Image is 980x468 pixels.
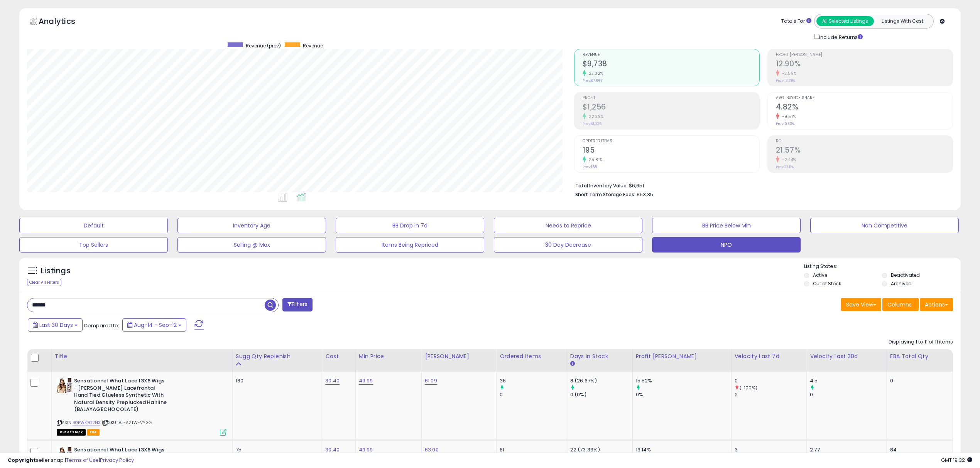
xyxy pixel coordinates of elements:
[8,457,134,464] div: seller snap | |
[735,391,807,398] div: 2
[804,263,961,270] p: Listing States:
[810,391,887,398] div: 0
[8,456,36,464] strong: Copyright
[941,456,972,464] span: 2025-10-13 19:32 GMT
[890,377,947,384] div: 0
[74,377,168,415] b: Sensationnel What Lace 13X6 Wigs - [PERSON_NAME] Lacefrontal Hand Tied Glueless Synthetic With Na...
[637,191,653,198] span: $53.35
[652,237,801,253] button: NPO
[779,114,796,120] small: -9.57%
[570,352,629,360] div: Days In Stock
[735,352,804,360] div: Velocity Last 7d
[177,218,326,233] button: Inventory Age
[500,377,567,384] div: 36
[425,352,493,360] div: [PERSON_NAME]
[303,42,323,49] span: Revenue
[813,280,841,287] label: Out of Stock
[500,391,567,398] div: 0
[84,322,119,329] span: Compared to:
[776,96,953,100] span: Avg. Buybox Share
[810,218,959,233] button: Non Competitive
[66,456,99,464] a: Terms of Use
[776,59,953,70] h2: 12.90%
[236,352,319,360] div: Sugg Qty Replenish
[776,103,953,113] h2: 4.82%
[776,165,794,169] small: Prev: 22.11%
[73,419,101,426] a: B0BWK9T2NX
[570,377,632,384] div: 8 (26.67%)
[570,391,632,398] div: 0 (0%)
[776,139,953,143] span: ROI
[740,385,757,391] small: (-100%)
[325,377,340,385] a: 30.40
[57,377,226,434] div: ASIN:
[575,191,635,198] b: Short Term Storage Fees:
[882,298,919,311] button: Columns
[575,180,948,190] li: $6,651
[808,32,872,41] div: Include Returns
[636,377,731,384] div: 15.52%
[236,377,316,384] div: 180
[583,103,759,113] h2: $1,256
[246,42,281,49] span: Revenue (prev)
[583,96,759,100] span: Profit
[39,321,73,329] span: Last 30 Days
[652,218,801,233] button: BB Price Below Min
[810,377,887,384] div: 4.5
[816,16,874,26] button: All Selected Listings
[920,298,953,311] button: Actions
[583,59,759,70] h2: $9,738
[28,318,83,332] button: Last 30 Days
[19,237,168,253] button: Top Sellers
[583,139,759,143] span: Ordered Items
[359,352,418,360] div: Min Price
[810,352,884,360] div: Velocity Last 30d
[100,456,134,464] a: Privacy Policy
[134,321,177,329] span: Aug-14 - Sep-12
[177,237,326,253] button: Selling @ Max
[282,298,313,311] button: Filters
[575,182,628,189] b: Total Inventory Value:
[494,237,642,253] button: 30 Day Decrease
[891,272,920,278] label: Deactivated
[583,53,759,57] span: Revenue
[570,360,575,367] small: Days In Stock.
[874,16,931,26] button: Listings With Cost
[586,114,604,120] small: 22.39%
[776,121,794,126] small: Prev: 5.33%
[887,301,912,308] span: Columns
[19,218,168,233] button: Default
[57,377,72,393] img: 51b+aCHhNdL._SL40_.jpg
[586,157,603,163] small: 25.81%
[27,279,61,286] div: Clear All Filters
[336,237,484,253] button: Items Being Repriced
[232,349,322,372] th: Please note that this number is a calculation based on your required days of coverage and your ve...
[776,146,953,156] h2: 21.57%
[890,352,950,360] div: FBA Total Qty
[583,78,602,83] small: Prev: $7,667
[359,377,373,385] a: 49.99
[891,280,912,287] label: Archived
[735,377,807,384] div: 0
[336,218,484,233] button: BB Drop in 7d
[57,429,86,436] span: All listings that are currently out of stock and unavailable for purchase on Amazon
[776,53,953,57] span: Profit [PERSON_NAME]
[325,352,352,360] div: Cost
[776,78,795,83] small: Prev: 13.38%
[87,429,100,436] span: FBA
[41,266,71,276] h5: Listings
[583,121,602,126] small: Prev: $1,026
[636,391,731,398] div: 0%
[583,165,597,169] small: Prev: 155
[583,146,759,156] h2: 195
[494,218,642,233] button: Needs to Reprice
[841,298,881,311] button: Save View
[779,71,797,76] small: -3.59%
[122,318,186,332] button: Aug-14 - Sep-12
[889,338,953,346] div: Displaying 1 to 11 of 11 items
[39,16,90,29] h5: Analytics
[781,18,811,25] div: Totals For
[636,352,728,360] div: Profit [PERSON_NAME]
[779,157,796,163] small: -2.44%
[425,377,437,385] a: 61.09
